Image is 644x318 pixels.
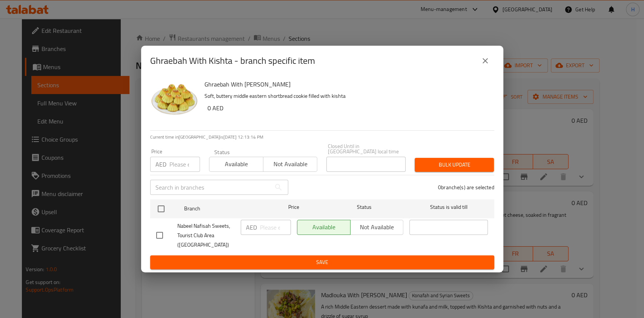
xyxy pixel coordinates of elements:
input: Please enter price [169,157,200,172]
span: Save [156,258,488,267]
button: Bulk update [415,158,494,172]
button: Not available [263,157,317,172]
span: Bulk update [421,160,488,170]
h2: Ghraebah With Kishta - branch specific item [150,55,315,67]
span: Price [269,202,319,212]
button: close [476,52,494,70]
p: AED [155,160,166,169]
input: Search in branches [150,180,271,195]
button: Save [150,255,494,269]
h6: Ghraebah With [PERSON_NAME] [204,79,488,90]
p: AED [246,223,257,232]
span: Nabeel Nafisah Sweets, Tourist Club Area ([GEOGRAPHIC_DATA]) [177,221,235,250]
span: Not available [266,159,314,170]
span: Available [212,159,260,170]
span: Status [325,202,403,212]
span: Status is valid till [409,202,488,212]
p: 0 branche(s) are selected [438,184,494,191]
img: Ghraebah With Kishta [150,79,198,127]
h6: 0 AED [207,103,488,113]
span: Branch [184,204,263,213]
p: Soft, buttery middle eastern shortbread cookie filled with kishta [204,91,488,101]
input: Please enter price [260,220,291,235]
p: Current time in [GEOGRAPHIC_DATA] is [DATE] 12:13:14 PM [150,134,494,140]
button: Available [209,157,263,172]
